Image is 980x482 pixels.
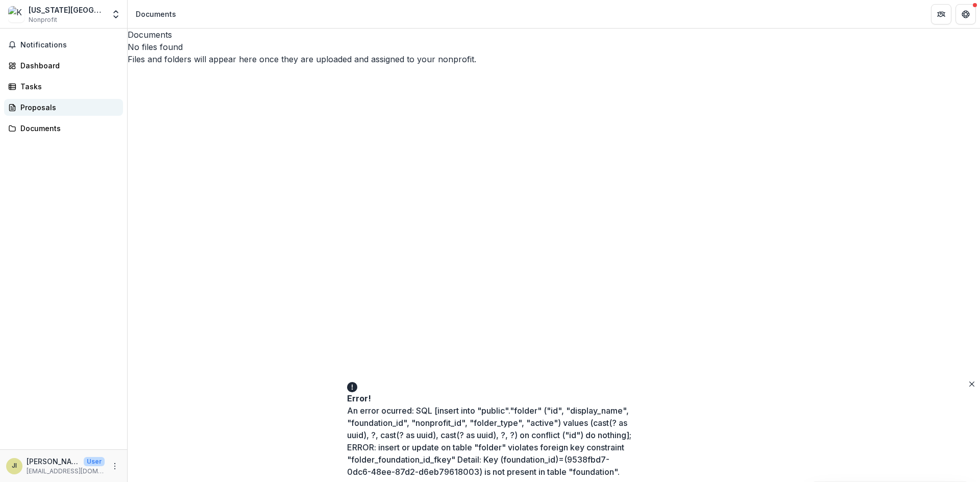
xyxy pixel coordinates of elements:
h3: Documents [128,29,980,41]
button: Partners [931,4,951,24]
a: Dashboard [4,57,123,74]
a: Proposals [4,99,123,116]
div: Error! [347,392,629,404]
a: Documents [4,120,123,137]
p: User [84,457,105,466]
button: Close [966,378,978,390]
div: Dashboard [20,60,115,71]
span: Notifications [20,41,119,49]
p: [EMAIL_ADDRESS][DOMAIN_NAME] [27,467,105,476]
p: No files found [128,41,980,53]
p: Files and folders will appear here once they are uploaded and assigned to your nonprofit. [128,53,980,65]
button: Get Help [955,4,976,24]
a: Tasks [4,78,123,95]
div: [US_STATE][GEOGRAPHIC_DATA] [29,5,105,15]
div: Documents [136,9,176,19]
button: Notifications [4,37,123,53]
div: An error ocurred: SQL [insert into "public"."folder" ("id", "display_name", "foundation_id", "non... [347,404,633,478]
p: [PERSON_NAME] [27,456,80,467]
button: More [109,460,121,472]
div: Documents [20,123,115,134]
div: Jennifer Ingraham [12,463,17,469]
div: Proposals [20,102,115,113]
img: Kansas City University [8,6,24,22]
div: Tasks [20,81,115,92]
nav: breadcrumb [132,7,180,21]
span: Nonprofit [29,15,57,24]
button: Open entity switcher [109,4,123,24]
